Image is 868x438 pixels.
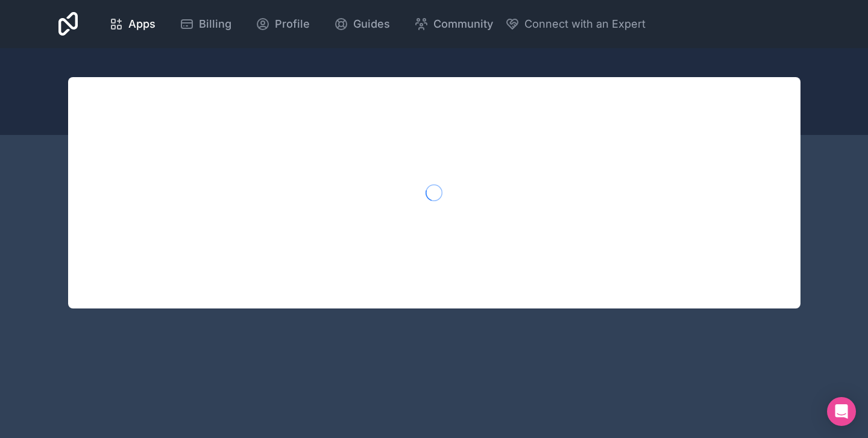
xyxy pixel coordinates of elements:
[353,16,390,33] span: Guides
[433,16,493,33] span: Community
[827,397,856,426] div: Open Intercom Messenger
[199,16,231,33] span: Billing
[324,11,400,37] a: Guides
[170,11,241,37] a: Billing
[128,16,156,33] span: Apps
[99,11,165,37] a: Apps
[404,11,503,37] a: Community
[505,16,646,33] button: Connect with an Expert
[246,11,319,37] a: Profile
[524,16,646,33] span: Connect with an Expert
[275,16,310,33] span: Profile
